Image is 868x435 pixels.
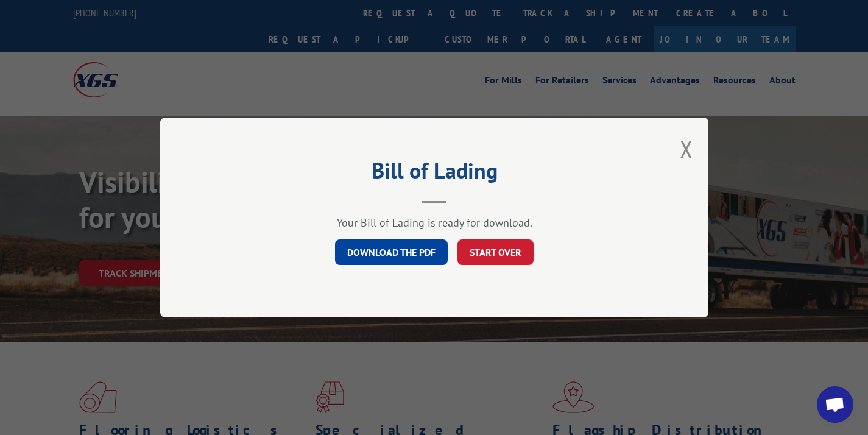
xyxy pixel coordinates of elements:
h2: Bill of Lading [221,162,647,185]
a: Open chat [817,386,853,423]
button: Close modal [680,133,693,165]
div: Your Bill of Lading is ready for download. [221,216,647,230]
button: START OVER [457,239,534,265]
a: DOWNLOAD THE PDF [335,239,448,265]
